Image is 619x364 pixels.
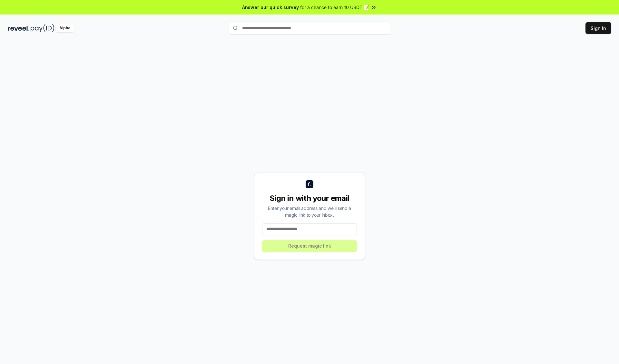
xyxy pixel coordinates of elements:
div: Enter your email address and we’ll send a magic link to your inbox. [262,205,357,218]
button: Sign In [585,22,611,34]
img: reveel_dark [8,24,29,32]
span: Answer our quick survey [242,4,299,11]
div: Sign in with your email [262,193,357,203]
span: for a chance to earn 10 USDT 📝 [300,4,369,11]
img: logo_small [306,180,313,188]
div: Alpha [56,24,74,32]
img: pay_id [31,24,54,32]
